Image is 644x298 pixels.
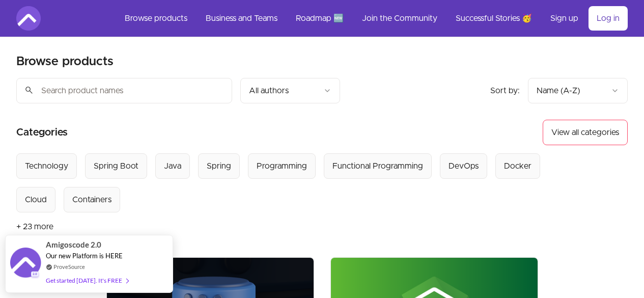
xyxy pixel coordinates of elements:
button: + 23 more [16,212,53,241]
img: Amigoscode logo [16,6,41,31]
div: Containers [72,194,111,206]
div: Programming [257,160,307,172]
span: Our new Platform is HERE [46,252,123,260]
div: DevOps [449,160,479,172]
div: Get started [DATE]. It's FREE [46,275,128,286]
div: Spring [207,160,231,172]
img: provesource social proof notification image [10,248,41,281]
button: View all categories [543,120,628,145]
div: Spring Boot [94,160,138,172]
input: Search product names [16,78,232,103]
div: Cloud [25,194,47,206]
h2: Browse products [16,53,114,70]
span: Amigoscode 2.0 [46,239,101,251]
a: Log in [589,6,628,31]
div: Functional Programming [332,160,423,172]
button: Filter by author [240,78,340,103]
a: Roadmap 🆕 [288,6,352,31]
div: Technology [25,160,68,172]
a: Browse products [117,6,195,31]
nav: Main [117,6,628,31]
span: Sort by: [490,87,520,95]
a: Successful Stories 🥳 [447,6,540,31]
a: Business and Teams [198,6,286,31]
a: Sign up [542,6,586,31]
div: Java [164,160,181,172]
button: Product sort options [528,78,628,103]
h2: Categories [16,120,68,145]
div: Docker [504,160,531,172]
a: Join the Community [354,6,445,31]
a: ProveSource [53,263,85,270]
span: search [24,83,34,97]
